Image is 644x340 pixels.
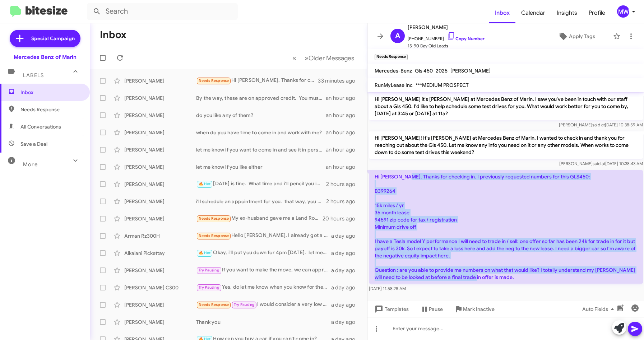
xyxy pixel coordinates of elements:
div: If you want to make the move, we can appraise your car and take it in as a trade. We do that all ... [196,266,331,274]
span: [PERSON_NAME] [450,67,491,74]
span: Needs Response [20,106,82,113]
span: » [305,53,309,62]
div: [PERSON_NAME] [124,215,196,222]
span: [DATE] 11:58:28 AM [369,286,406,291]
span: Gls 450 [415,67,433,74]
span: Save a Deal [20,140,47,148]
div: 33 minutes ago [318,77,361,84]
div: let me know if you like either [196,163,326,171]
div: [PERSON_NAME] C300 [124,284,196,291]
div: an hour ago [326,112,361,119]
div: a day ago [331,267,361,274]
div: Arman Rz300H [124,232,196,239]
div: a day ago [331,284,361,291]
div: [PERSON_NAME] [124,267,196,274]
a: Calendar [515,3,551,23]
div: a day ago [331,318,361,326]
span: Labels [23,72,44,79]
div: Hello [PERSON_NAME], I already got a I4 because they had more rebates and it's full option. I sho... [196,232,331,240]
div: I would consider a very low mileage S600 as well and prefer a color Combination other than BLACK ... [196,301,331,309]
span: Needs Response [199,233,229,238]
h1: Inbox [100,29,126,41]
div: [PERSON_NAME] [124,94,196,102]
div: an hour ago [326,94,361,102]
div: an hour ago [326,146,361,153]
span: Try Pausing [234,302,255,307]
span: 🔥 Hot [199,182,211,186]
div: do you like any of them? [196,112,326,119]
span: Special Campaign [31,35,75,42]
span: Pause [429,303,443,316]
button: Previous [288,51,301,65]
div: Mercedes Benz of Marin [14,53,77,61]
div: [DATE] is fine. What time and i'll pencil you in for an appointment [196,180,326,188]
button: Apply Tags [543,30,610,43]
span: [PERSON_NAME] [DATE] 10:38:43 AM [559,161,643,166]
span: ***MEDIUM PROSPECT [416,82,469,88]
span: Try Pausing [199,285,219,290]
a: Special Campaign [10,30,80,47]
a: Insights [551,3,583,23]
div: [PERSON_NAME] [124,163,196,171]
div: Okay, i'll put you down for 4pm [DATE]. let me know if that time needs to change. [196,249,331,257]
div: Hi [PERSON_NAME]. Thanks for checking in. I previously requested numbers for this GLS450: B399264... [196,76,318,85]
button: Pause [414,303,449,316]
div: an hour ago [326,129,361,136]
div: 2 hours ago [326,181,361,188]
button: Auto Fields [576,303,622,316]
div: a day ago [331,232,361,239]
div: 20 hours ago [323,215,361,222]
button: Next [300,51,358,65]
span: said at [592,122,604,127]
div: a day ago [331,301,361,308]
span: Older Messages [309,54,354,62]
div: My ex-husband gave me a Land Rover so I'm happy for now but I will likely consider a Mercedes nex... [196,214,323,223]
span: RunMyLease Inc [375,82,413,88]
div: [PERSON_NAME] [124,129,196,136]
span: All Conversations [20,123,61,130]
input: Search [87,3,238,20]
a: Inbox [489,3,515,23]
span: Templates [373,303,409,316]
div: Thank you [196,318,331,326]
div: an hour ago [326,163,361,171]
span: Needs Response [199,78,229,83]
span: Needs Response [199,216,229,221]
div: [PERSON_NAME] [124,198,196,205]
span: A [395,30,400,42]
span: Needs Response [199,302,229,307]
span: Inbox [20,89,82,96]
button: Templates [367,303,414,316]
a: Copy Number [447,36,485,41]
div: [PERSON_NAME] [124,181,196,188]
p: Hi [PERSON_NAME]! It's [PERSON_NAME] at Mercedes Benz of Marin. I wanted to check in and thank yo... [369,131,643,159]
span: Try Pausing [199,268,219,273]
span: More [23,161,38,168]
span: Mercedes-Benz [375,67,412,74]
nav: Page navigation example [288,51,358,65]
div: when do you have time to come in and work with me? [196,129,326,136]
span: said at [592,161,605,166]
div: a day ago [331,250,361,257]
a: Profile [583,3,611,23]
span: 2025 [436,67,448,74]
div: By the way, these are on approved credit. You must have excellent credit to qualify. [196,94,326,102]
div: Alkalani Pickettay [124,250,196,257]
div: i'll schedule an appointment for you. that way, you will have a designated associate to help you ... [196,198,326,205]
button: MW [611,5,636,18]
span: Mark Inactive [463,303,495,316]
div: MW [617,5,629,18]
span: Apply Tags [569,30,595,43]
div: [PERSON_NAME] [124,146,196,153]
p: Hi [PERSON_NAME] it's [PERSON_NAME] at Mercedes Benz of Marin. I saw you've been in touch with ou... [369,93,643,120]
span: [PERSON_NAME] [DATE] 10:38:59 AM [559,122,643,127]
div: Yes, do let me know when you know for the above stated reasons. [196,283,331,292]
span: « [292,53,296,62]
div: 2 hours ago [326,198,361,205]
p: Hi [PERSON_NAME]. Thanks for checking in. I previously requested numbers for this GLS450: B399264... [369,170,643,284]
span: 15-90 Day Old Leads [408,42,485,50]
